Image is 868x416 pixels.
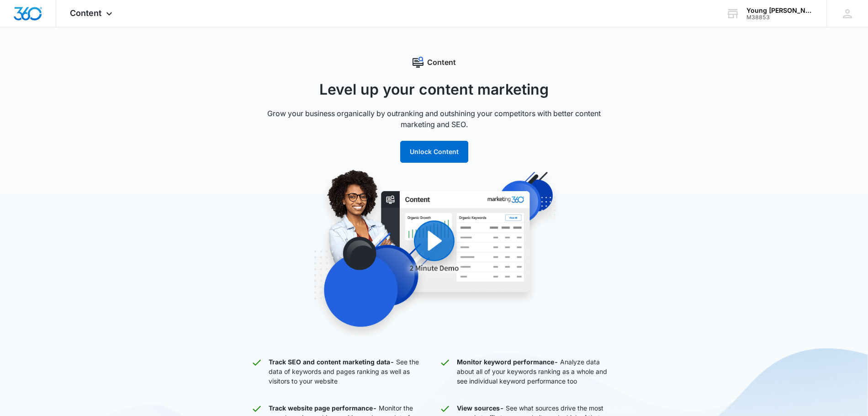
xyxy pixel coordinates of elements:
span: Content [70,8,101,18]
div: Content [251,57,617,68]
p: Grow your business organically by outranking and outshining your competitors with better content ... [251,108,617,130]
p: See the data of keywords and pages ranking as well as visitors to your website [269,357,429,386]
button: Unlock Content [400,141,468,163]
p: Analyze data about all of your keywords ranking as a whole and see individual keyword performance... [457,357,617,386]
img: Content [260,169,608,336]
div: account name [746,7,813,14]
h1: Level up your content marketing [251,79,617,101]
strong: Track website page performance - [269,404,377,412]
a: Unlock Content [400,148,468,155]
strong: Track SEO and content marketing data - [269,358,394,366]
strong: Monitor keyword performance - [457,358,558,366]
div: account id [746,14,813,21]
strong: View sources - [457,404,504,412]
